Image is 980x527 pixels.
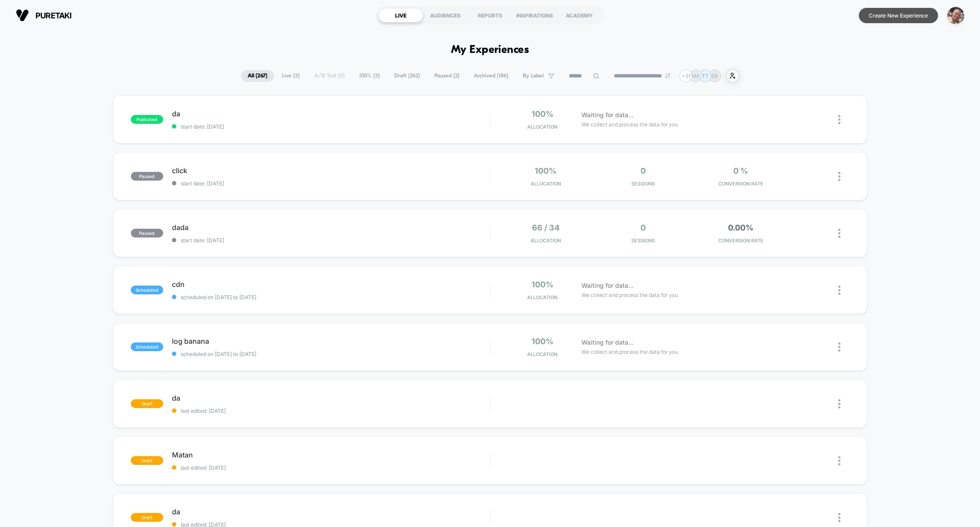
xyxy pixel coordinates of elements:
[532,280,553,289] span: 100%
[172,450,490,459] span: Matan
[396,265,420,275] div: Duration
[838,342,840,352] img: close
[131,115,163,124] span: published
[131,286,163,294] span: scheduled
[172,180,490,187] span: start date: [DATE]
[581,338,633,347] span: Waiting for data...
[512,8,557,22] div: INSPIRATIONS
[423,8,468,22] div: AUDIENCES
[581,120,678,129] span: We collect and process the data for you
[640,223,646,232] span: 0
[581,348,678,356] span: We collect and process the data for you
[428,70,466,82] span: Paused ( 2 )
[131,342,163,351] span: scheduled
[838,399,840,408] img: close
[172,351,490,357] span: scheduled on [DATE] to [DATE]
[532,337,553,346] span: 100%
[172,337,490,346] span: log banana
[838,115,840,124] img: close
[711,73,718,79] p: EB
[531,181,561,187] span: Allocation
[241,70,274,82] span: All ( 267 )
[172,294,490,300] span: scheduled on [DATE] to [DATE]
[467,70,515,82] span: Archived ( 186 )
[532,223,560,232] span: 66 / 34
[581,110,633,120] span: Waiting for data...
[131,172,163,181] span: paused
[557,8,602,22] div: ACADEMY
[733,166,748,175] span: 0 %
[35,11,72,20] span: puretaki
[838,229,840,238] img: close
[172,237,490,244] span: start date: [DATE]
[172,123,490,130] span: start date: [DATE]
[691,73,700,79] p: MA
[665,73,670,78] img: end
[172,223,490,232] span: dada
[945,7,967,24] button: ppic
[523,73,544,79] span: By Label
[172,109,490,118] span: da
[172,394,490,402] span: da
[532,109,553,119] span: 100%
[535,166,556,175] span: 100%
[172,464,490,471] span: last edited: [DATE]
[378,8,423,22] div: LIVE
[581,281,633,290] span: Waiting for data...
[16,9,29,22] img: Visually logo
[275,70,306,82] span: Live ( 3 )
[527,351,557,357] span: Allocation
[131,456,163,465] span: draft
[468,8,512,22] div: REPORTS
[131,513,163,522] span: draft
[353,70,386,82] span: 100% ( 3 )
[451,44,529,56] h1: My Experiences
[172,280,490,289] span: cdn
[679,70,692,82] div: + 31
[838,286,840,295] img: close
[172,507,490,516] span: da
[7,251,495,259] input: Seek
[581,291,678,299] span: We collect and process the data for you
[838,456,840,465] img: close
[131,399,163,408] span: draft
[947,7,964,24] img: ppic
[172,408,490,414] span: last edited: [DATE]
[597,237,690,244] span: Sessions
[694,181,787,187] span: CONVERSION RATE
[172,166,490,175] span: click
[838,172,840,181] img: close
[838,513,840,522] img: close
[640,166,646,175] span: 0
[527,294,557,300] span: Allocation
[694,237,787,244] span: CONVERSION RATE
[702,73,709,79] p: TT
[239,130,260,151] button: Play, NEW DEMO 2025-VEED.mp4
[13,8,74,22] button: puretaki
[527,124,557,130] span: Allocation
[131,229,163,237] span: paused
[437,266,463,274] input: Volume
[4,263,18,277] button: Play, NEW DEMO 2025-VEED.mp4
[728,223,753,232] span: 0.00%
[859,8,938,23] button: Create New Experience
[388,70,427,82] span: Draft ( 262 )
[531,237,561,244] span: Allocation
[597,181,690,187] span: Sessions
[375,265,395,275] div: Current time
